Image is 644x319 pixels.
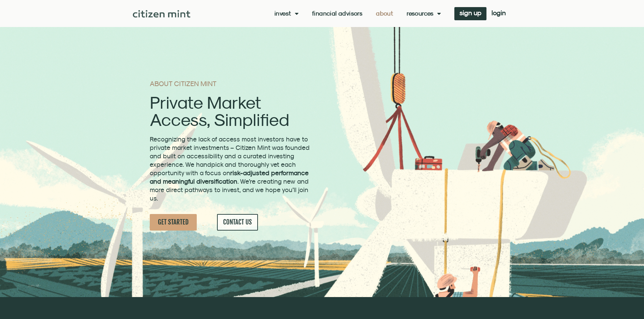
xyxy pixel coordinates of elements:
[217,214,258,231] a: CONTACT US
[150,169,309,185] strong: risk-adjusted performance and meaningful diversification
[150,94,312,128] h2: Private Market Access, Simplified
[492,10,506,15] span: login
[454,7,486,20] a: sign up
[407,10,441,17] a: Resources
[223,218,252,227] span: CONTACT US
[459,10,481,15] span: sign up
[133,10,191,18] img: Citizen Mint
[275,10,441,17] nav: Menu
[312,10,362,17] a: Financial Advisors
[150,214,197,231] a: GET STARTED
[150,80,312,87] h1: ABOUT CITIZEN MINT
[486,7,511,20] a: login
[158,218,189,227] span: GET STARTED
[376,10,393,17] a: About
[150,135,310,202] span: Recognizing the lack of access most investors have to private market investments – Citizen Mint w...
[275,10,299,17] a: Invest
